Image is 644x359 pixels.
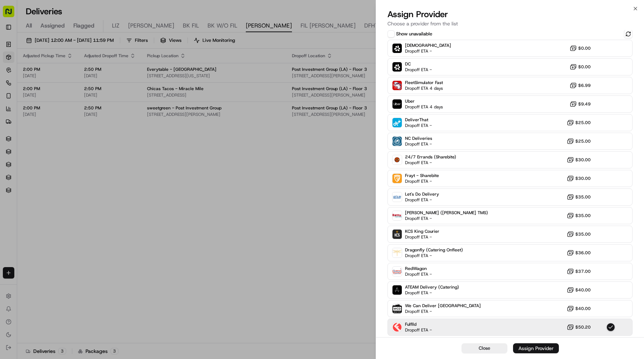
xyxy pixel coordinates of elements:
span: $40.00 [575,306,591,311]
div: Assign Provider [518,345,553,352]
input: Got a question? Start typing here... [19,46,129,54]
a: Powered byPylon [50,158,87,163]
img: Klarizel Pensader [7,104,19,115]
div: 💻 [60,141,66,147]
span: $25.00 [575,120,591,126]
img: 1724597045416-56b7ee45-8013-43a0-a6f9-03cb97ddad50 [15,68,28,81]
span: $40.00 [575,287,591,293]
span: Dropoff ETA - [405,234,439,240]
a: 📗Knowledge Base [4,138,58,151]
img: Internal [392,44,402,53]
span: $25.00 [575,138,591,144]
p: Welcome 👋 [7,29,130,40]
img: 1736555255976-a54dd68f-1ca7-489b-9aae-adbdc363a1c4 [7,68,20,81]
span: Dropoff ETA - [405,178,439,184]
button: $6.99 [570,82,591,89]
span: Dropoff ETA - [405,48,451,54]
span: DC [405,61,432,67]
span: Dropoff ETA - [405,141,432,147]
img: Dragonfly (Catering Onfleet) [392,248,402,257]
span: $9.49 [578,101,591,107]
span: FleetSimulator Fast [405,80,443,85]
span: Pylon [71,158,87,163]
img: FleetSimulator Fast [392,81,402,90]
span: $30.00 [575,157,591,163]
button: $0.00 [570,63,591,70]
div: Past conversations [7,93,48,99]
div: We're available if you need us! [32,75,98,81]
p: Choose a provider from the list [387,20,633,27]
img: NC Deliveries [392,137,402,146]
img: KCS King Courier [392,230,402,239]
span: $0.00 [578,45,591,51]
span: $36.00 [575,250,591,256]
span: $35.00 [575,231,591,237]
img: Let's Do Delivery [392,192,402,202]
span: Dropoff ETA - [405,197,439,203]
span: KCS King Courier [405,228,439,234]
span: We Can Deliver [GEOGRAPHIC_DATA] [405,303,481,309]
span: $37.00 [575,269,591,274]
span: Dropoff ETA - [405,309,455,314]
button: $50.20 [567,324,591,331]
span: Dropoff ETA - [405,327,432,333]
button: Assign Provider [513,343,559,353]
button: $36.00 [567,249,591,256]
span: Uber [405,98,443,104]
span: Dropoff ETA 4 days [405,104,443,110]
button: $0.00 [570,45,591,52]
span: ATEAM Delivery (Catering) [405,284,459,290]
div: 📗 [7,141,13,147]
button: See all [111,92,130,100]
span: DeliverThat [405,117,432,123]
span: • [60,111,63,117]
span: Dropoff ETA - [405,271,432,277]
img: Sharebite (Onfleet) [392,62,402,72]
h2: Assign Provider [387,9,633,20]
img: We Can Deliver Boston [392,304,402,313]
span: Knowledge Base [14,141,55,148]
span: Dropoff ETA - [405,67,432,73]
span: Dropoff ETA - [405,253,455,259]
a: 💻API Documentation [58,138,118,151]
button: Close [462,343,507,353]
span: Dropoff ETA - [405,123,432,128]
span: Frayt - Sharebite [405,173,439,178]
button: Start new chat [122,70,130,79]
span: $0.00 [578,64,591,70]
span: $6.99 [578,83,591,88]
span: Dropoff ETA - [405,160,455,166]
button: $30.00 [567,175,591,182]
div: Start new chat [32,68,117,75]
button: $25.00 [567,138,591,145]
span: Dropoff ETA - [405,290,455,296]
button: $30.00 [567,156,591,163]
img: DeliverThat [392,118,402,127]
button: $35.00 [567,231,591,238]
span: [DEMOGRAPHIC_DATA] [405,43,451,48]
span: $50.20 [575,324,591,330]
span: Dragonfly (Catering Onfleet) [405,247,463,253]
button: $35.00 [567,212,591,219]
span: Dropoff ETA 4 days [405,85,443,91]
img: 1736555255976-a54dd68f-1ca7-489b-9aae-adbdc363a1c4 [14,111,20,117]
span: NC Deliveries [405,136,432,141]
span: Klarizel Pensader [22,111,59,117]
span: 24/7 Errands (Sharebite) [405,154,456,160]
button: $9.49 [570,100,591,108]
img: 24/7 Errands (Sharebite) [392,155,402,164]
img: Uber [392,99,402,109]
span: [DATE] [64,111,79,117]
span: API Documentation [68,141,115,148]
button: $40.00 [567,305,591,312]
label: Show unavailable [396,31,432,37]
button: $37.00 [567,268,591,275]
button: $40.00 [567,286,591,294]
img: RedWagon [392,267,402,276]
span: $35.00 [575,213,591,218]
span: RedWagon [405,266,432,271]
button: $35.00 [567,193,591,201]
img: Nash [7,7,21,21]
span: [PERSON_NAME] ([PERSON_NAME] TMS) [405,210,488,216]
button: $25.00 [567,119,591,126]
